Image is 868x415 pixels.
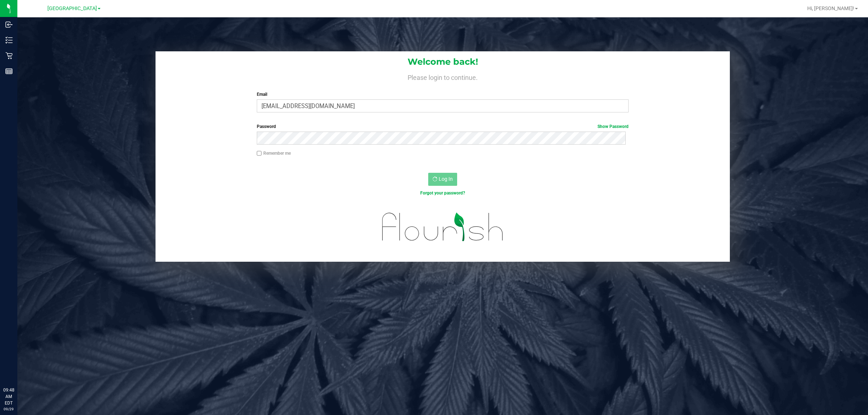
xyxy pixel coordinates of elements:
[47,5,97,12] span: [GEOGRAPHIC_DATA]
[3,406,14,412] p: 09/29
[257,151,262,156] input: Remember me
[371,204,515,250] img: flourish_logo.svg
[5,21,13,28] inline-svg: Inbound
[257,150,291,157] label: Remember me
[156,57,730,67] h1: Welcome back!
[156,72,730,81] h4: Please login to continue.
[807,5,854,11] span: Hi, [PERSON_NAME]!
[5,37,13,44] inline-svg: Inventory
[428,173,457,186] button: Log In
[597,124,629,129] a: Show Password
[420,191,465,196] a: Forgot your password?
[257,124,276,129] span: Password
[5,68,13,75] inline-svg: Reports
[3,387,14,406] p: 09:48 AM EDT
[439,176,453,182] span: Log In
[257,91,629,98] label: Email
[5,52,13,59] inline-svg: Retail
